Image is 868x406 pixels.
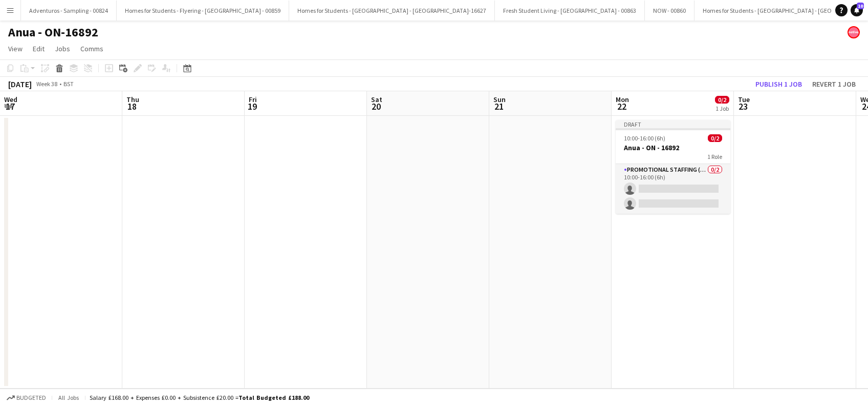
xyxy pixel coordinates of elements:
h3: Anua - ON - 16892 [616,143,730,152]
span: Sat [371,95,382,104]
a: Jobs [51,42,74,55]
span: Edit [33,44,45,53]
span: All jobs [56,394,81,401]
span: 1 Role [707,153,722,160]
span: 17 [3,100,17,112]
span: Fri [249,95,257,104]
span: Week 38 [34,80,59,88]
span: 23 [736,100,750,112]
span: Mon [616,95,629,104]
a: 10 [851,4,863,16]
div: [DATE] [8,79,32,89]
button: Adventuros - Sampling - 00824 [21,1,117,21]
div: BST [63,80,74,88]
button: Homes for Students - Flyering - [GEOGRAPHIC_DATA] - 00859 [117,1,289,21]
span: Sun [493,95,506,104]
button: Revert 1 job [808,77,860,91]
a: Comms [76,42,107,55]
button: Homes for Students - [GEOGRAPHIC_DATA] - [GEOGRAPHIC_DATA]-16627 [289,1,495,21]
span: Comms [80,44,103,53]
span: 10:00-16:00 (6h) [624,134,665,142]
button: NOW - 00860 [645,1,695,21]
a: View [4,42,27,55]
app-user-avatar: native Staffing [848,26,860,38]
span: 18 [125,100,139,112]
span: 10 [857,3,864,9]
span: Wed [4,95,17,104]
span: Total Budgeted £188.00 [238,394,309,401]
div: Salary £168.00 + Expenses £0.00 + Subsistence £20.00 = [90,394,309,401]
span: Thu [126,95,139,104]
span: Jobs [55,44,70,53]
span: Tue [738,95,750,104]
button: Fresh Student Living - [GEOGRAPHIC_DATA] - 00863 [495,1,645,21]
span: Budgeted [16,394,46,401]
span: 22 [614,100,629,112]
app-card-role: Promotional Staffing (Brand Ambassadors)0/210:00-16:00 (6h) [616,164,730,214]
span: View [8,44,23,53]
div: 1 Job [715,105,729,112]
a: Edit [29,42,49,55]
span: 19 [247,100,257,112]
span: 0/2 [715,96,729,104]
span: 20 [370,100,382,112]
h1: Anua - ON-16892 [8,25,98,40]
button: Publish 1 job [751,77,806,91]
button: Budgeted [5,392,48,403]
div: Draft [616,120,730,128]
span: 21 [492,100,506,112]
app-job-card: Draft10:00-16:00 (6h)0/2Anua - ON - 168921 RolePromotional Staffing (Brand Ambassadors)0/210:00-1... [616,120,730,214]
span: 0/2 [708,134,722,142]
